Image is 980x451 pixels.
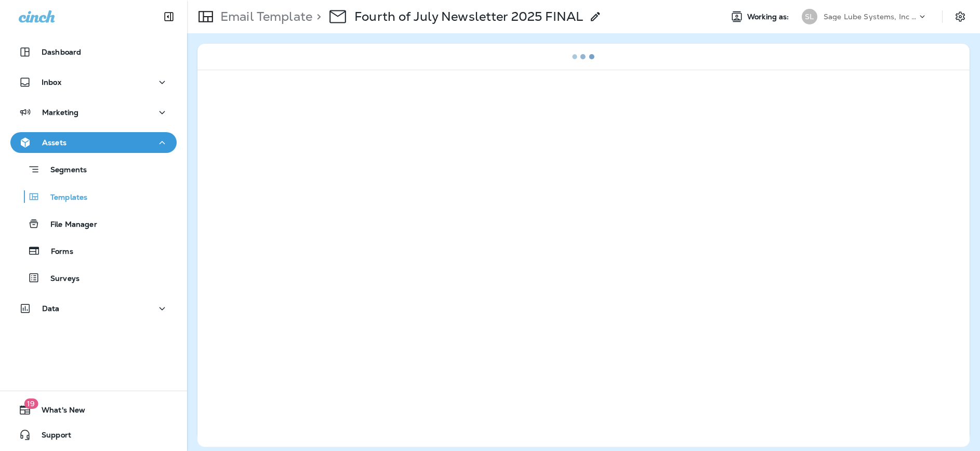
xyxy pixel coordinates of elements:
[10,213,177,235] button: File Manager
[10,186,177,208] button: Templates
[40,274,80,284] p: Surveys
[10,267,177,289] button: Surveys
[10,158,177,181] button: Segments
[40,193,87,203] p: Templates
[10,298,177,319] button: Data
[42,78,61,86] p: Inbox
[216,9,312,24] p: Email Template
[10,424,177,445] button: Support
[154,6,183,27] button: Collapse Sidebar
[10,400,177,420] button: 19What's New
[312,9,321,24] p: >
[747,12,791,21] span: Working as:
[40,165,87,176] p: Segments
[41,247,73,257] p: Forms
[10,102,177,123] button: Marketing
[42,304,60,313] p: Data
[40,220,97,230] p: File Manager
[31,431,71,443] span: Support
[42,138,67,147] p: Assets
[824,12,917,21] p: Sage Lube Systems, Inc dba LOF Xpress Oil Change
[10,132,177,153] button: Assets
[951,7,970,26] button: Settings
[31,406,85,418] span: What's New
[24,398,38,409] span: 19
[42,108,78,117] p: Marketing
[10,72,177,93] button: Inbox
[10,240,177,262] button: Forms
[802,9,817,24] div: SL
[42,48,81,56] p: Dashboard
[354,9,583,24] p: Fourth of July Newsletter 2025 FINAL
[10,42,177,62] button: Dashboard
